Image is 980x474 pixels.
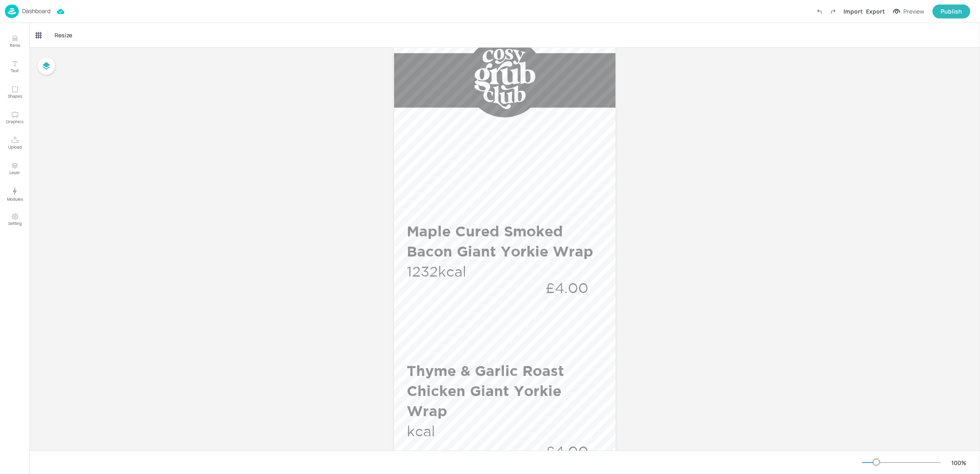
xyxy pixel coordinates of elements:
[5,5,19,18] img: logo-86c26b7e.jpg
[22,8,50,14] p: Dashboard
[812,5,826,18] label: Undo (Ctrl + Z)
[545,280,588,295] span: £4.00
[545,443,588,459] span: £4.00
[843,7,863,16] div: Import
[866,7,885,16] div: Export
[826,5,840,18] label: Redo (Ctrl + Y)
[949,458,969,467] div: 100 %
[903,7,924,16] div: Preview
[407,223,593,259] span: Maple Cured Smoked Bacon Giant Yorkie Wrap
[407,423,435,439] span: kcal
[407,362,564,419] span: Thyme & Garlic Roast Chicken Giant Yorkie Wrap
[932,5,970,18] button: Publish
[941,7,962,16] div: Publish
[407,263,466,279] span: 1232kcal
[53,31,74,39] span: Resize
[888,5,929,18] button: Preview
